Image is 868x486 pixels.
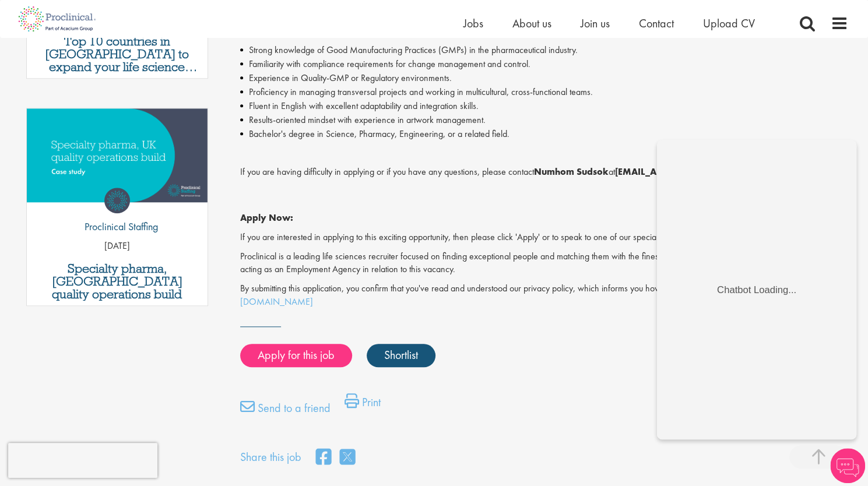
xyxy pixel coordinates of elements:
img: Proclinical Staffing [104,188,130,213]
a: share on facebook [316,445,331,470]
li: Fluent in English with excellent adaptability and integration skills. [240,99,848,113]
a: Send to a friend [240,399,331,422]
a: Link to a post [27,108,208,212]
strong: [EMAIL_ADDRESS][DOMAIN_NAME]. [615,165,774,178]
a: Upload CV [703,16,755,31]
a: Top 10 countries in [GEOGRAPHIC_DATA] to expand your life science business into [33,35,202,73]
a: [URL][DOMAIN_NAME] [240,282,821,308]
li: Familiarity with compliance requirements for change management and control. [240,57,848,71]
a: Specialty pharma, [GEOGRAPHIC_DATA] quality operations build [33,262,202,301]
li: Strong knowledge of Good Manufacturing Practices (GMPs) in the pharmaceutical industry. [240,43,848,57]
a: Shortlist [367,344,435,367]
a: About us [512,16,551,31]
a: share on twitter [340,445,355,470]
p: Proclinical Staffing [76,219,158,234]
strong: Numhom Sudsok [534,165,609,178]
p: If you are having difficulty in applying or if you have any questions, please contact at [240,165,848,179]
p: [DATE] [27,240,208,253]
p: Proclinical is a leading life sciences recruiter focused on finding exceptional people and matchi... [240,250,848,277]
img: Chatbot [830,448,865,483]
a: Print [345,393,381,417]
li: Bachelor's degree in Science, Pharmacy, Engineering, or a related field. [240,127,848,141]
p: If you are interested in applying to this exciting opportunity, then please click 'Apply' or to s... [240,231,848,244]
li: Results-oriented mindset with experience in artwork management. [240,113,848,127]
a: Apply for this job [240,344,352,367]
li: Proficiency in managing transversal projects and working in multicultural, cross-functional teams. [240,85,848,99]
a: Contact [639,16,674,31]
li: Experience in Quality-GMP or Regulatory environments. [240,71,848,85]
div: Chatbot Loading... [65,156,150,168]
a: Join us [581,16,610,31]
strong: Apply Now: [240,212,293,224]
label: Share this job [240,449,301,466]
a: Jobs [463,16,483,31]
iframe: reCAPTCHA [8,443,157,478]
p: By submitting this application, you confirm that you've read and understood our privacy policy, w... [240,282,848,309]
a: Proclinical Staffing Proclinical Staffing [76,188,158,240]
